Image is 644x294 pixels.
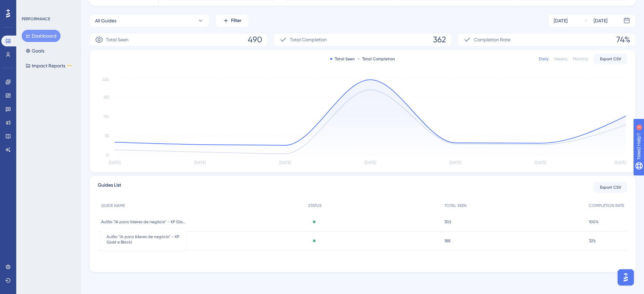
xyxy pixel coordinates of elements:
div: Daily [539,56,549,62]
div: Total Completion [358,56,395,62]
button: Dashboard [22,30,61,42]
span: All Guides [95,17,116,25]
tspan: [DATE] [279,160,291,165]
tspan: 220 [102,77,109,82]
span: Aulão "IA para líderes de negócio" - XP (Gold e Black) [107,234,180,245]
span: Need Help? [16,2,42,10]
span: 302 [444,219,451,225]
span: Filter [231,17,241,25]
div: Total Seen [330,56,355,62]
span: 32% [589,238,596,244]
span: Export CSV [600,56,621,62]
tspan: [DATE] [535,160,546,165]
button: Impact ReportsBETA [22,60,77,72]
button: Export CSV [594,54,627,64]
span: 362 [433,34,446,45]
div: Monthly [573,56,588,62]
tspan: [DATE] [365,160,376,165]
span: COMPLETION RATE [589,203,624,208]
button: Goals [22,45,48,57]
span: TOTAL SEEN [444,203,466,208]
div: BETA [67,64,73,67]
span: Aulão "IA para líderes de negócio" - XP (Gold e Black) [101,219,186,225]
div: PERFORMANCE [22,16,50,22]
tspan: 110 [103,114,109,119]
span: Completion Rate [474,36,510,44]
div: 3 [47,3,49,9]
div: [DATE] [594,17,607,25]
button: Filter [215,14,249,27]
tspan: 165 [103,95,109,100]
span: Guides List [98,181,121,193]
tspan: [DATE] [450,160,461,165]
span: Export CSV [600,185,621,190]
span: 100% [589,219,599,225]
tspan: 0 [106,153,109,157]
tspan: [DATE] [109,160,120,165]
span: GUIDE NAME [101,203,125,208]
button: All Guides [89,14,210,27]
tspan: 55 [105,133,109,138]
iframe: UserGuiding AI Assistant Launcher [616,267,636,288]
span: 490 [248,34,262,45]
span: Total Completion [290,36,327,44]
div: [DATE] [554,17,568,25]
span: 74% [616,34,630,45]
div: Weekly [554,56,568,62]
span: 188 [444,238,451,244]
tspan: [DATE] [194,160,206,165]
span: STATUS [308,203,322,208]
button: Export CSV [594,182,627,193]
tspan: [DATE] [615,160,626,165]
span: Total Seen [106,36,129,44]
